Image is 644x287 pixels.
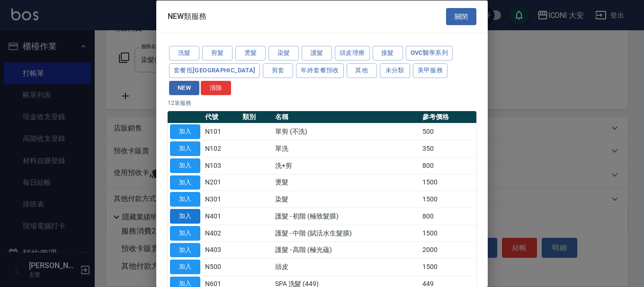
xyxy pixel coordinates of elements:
[170,124,200,139] button: 加入
[420,191,476,208] td: 1500
[203,111,240,123] th: 代號
[420,208,476,225] td: 800
[273,157,420,174] td: 洗+剪
[273,140,420,157] td: 單洗
[406,46,453,61] button: ovc醫學系列
[273,123,420,140] td: 單剪 (不洗)
[420,174,476,191] td: 1500
[380,63,410,78] button: 未分類
[168,11,206,21] span: NEW類服務
[273,174,420,191] td: 燙髮
[170,175,200,190] button: 加入
[203,123,240,140] td: N101
[420,111,476,123] th: 參考價格
[273,111,420,123] th: 名稱
[169,63,260,78] button: 套餐抵[GEOGRAPHIC_DATA]
[420,157,476,174] td: 800
[203,157,240,174] td: N103
[235,46,266,61] button: 燙髮
[263,63,293,78] button: 剪套
[203,140,240,157] td: N102
[169,46,199,61] button: 洗髮
[203,258,240,275] td: N500
[273,225,420,242] td: 護髮 - 中階 (賦活水生髮膜)
[168,99,476,107] p: 12 筆服務
[420,123,476,140] td: 500
[201,80,231,95] button: 清除
[240,111,273,123] th: 類別
[373,46,403,61] button: 接髮
[170,192,200,207] button: 加入
[420,140,476,157] td: 350
[170,141,200,156] button: 加入
[170,226,200,240] button: 加入
[420,242,476,259] td: 2000
[273,208,420,225] td: 護髮 - 初階 (極致髮膜)
[420,225,476,242] td: 1500
[446,8,476,25] button: 關閉
[268,46,299,61] button: 染髮
[273,258,420,275] td: 頭皮
[335,46,370,61] button: 頭皮理療
[273,191,420,208] td: 染髮
[413,63,448,78] button: 美甲服務
[203,191,240,208] td: N301
[203,174,240,191] td: N201
[347,63,377,78] button: 其他
[202,46,233,61] button: 剪髮
[203,208,240,225] td: N401
[170,209,200,224] button: 加入
[203,242,240,259] td: N403
[203,225,240,242] td: N402
[420,258,476,275] td: 1500
[170,158,200,173] button: 加入
[302,46,332,61] button: 護髮
[170,260,200,274] button: 加入
[273,242,420,259] td: 護髮 - 高階 (極光蘊)
[169,80,199,95] button: NEW
[296,63,343,78] button: 年終套餐預收
[170,243,200,257] button: 加入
